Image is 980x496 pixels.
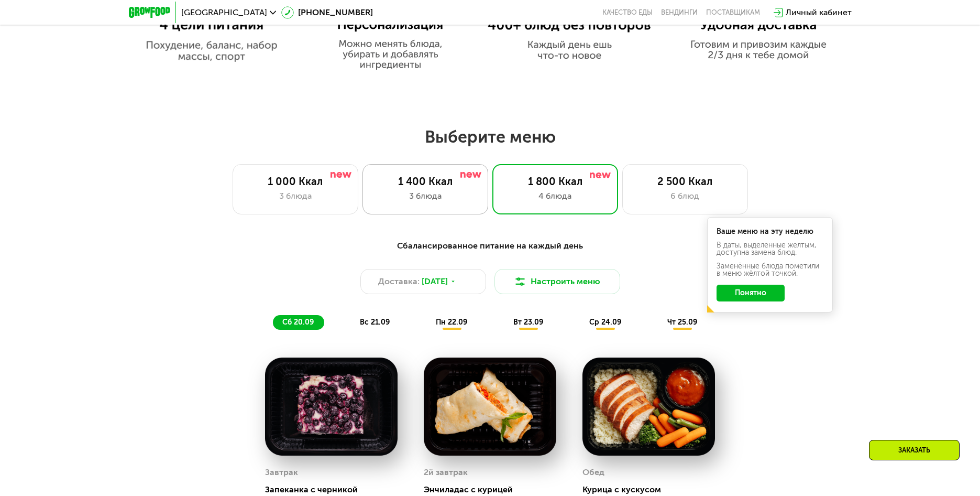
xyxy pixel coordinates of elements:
span: [DATE] [422,275,448,288]
a: Качество еды [602,8,653,17]
span: пн 22.09 [436,318,467,327]
div: Заменённые блюда пометили в меню жёлтой точкой. [717,263,823,277]
div: Личный кабинет [786,6,852,19]
span: Доставка: [378,275,420,288]
div: 4 блюда [503,190,607,202]
div: Обед [582,465,604,480]
div: Завтрак [265,465,298,480]
span: вс 21.09 [360,318,390,327]
h2: Выберите меню [34,126,946,147]
button: Настроить меню [494,269,620,294]
div: Курица с кускусом [582,484,723,495]
div: 2 500 Ккал [633,175,737,188]
span: вт 23.09 [513,318,543,327]
div: 1 400 Ккал [373,175,477,188]
div: поставщикам [706,8,760,17]
div: В даты, выделенные желтым, доступна замена блюд. [717,242,823,256]
span: [GEOGRAPHIC_DATA] [181,8,267,17]
div: 1 000 Ккал [244,175,347,188]
span: чт 25.09 [667,318,697,327]
a: [PHONE_NUMBER] [281,6,373,19]
div: Заказать [869,440,960,460]
div: Сбалансированное питание на каждый день [180,240,800,253]
div: 3 блюда [244,190,347,202]
a: Вендинги [661,8,698,17]
div: 3 блюда [373,190,477,202]
div: Ваше меню на эту неделю [717,228,823,235]
div: Энчиладас с курицей [424,484,565,495]
div: 2й завтрак [424,465,468,480]
button: Понятно [717,285,785,301]
div: Запеканка с черникой [265,484,406,495]
div: 6 блюд [633,190,737,202]
div: 1 800 Ккал [503,175,607,188]
span: ср 24.09 [589,318,621,327]
span: сб 20.09 [282,318,314,327]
